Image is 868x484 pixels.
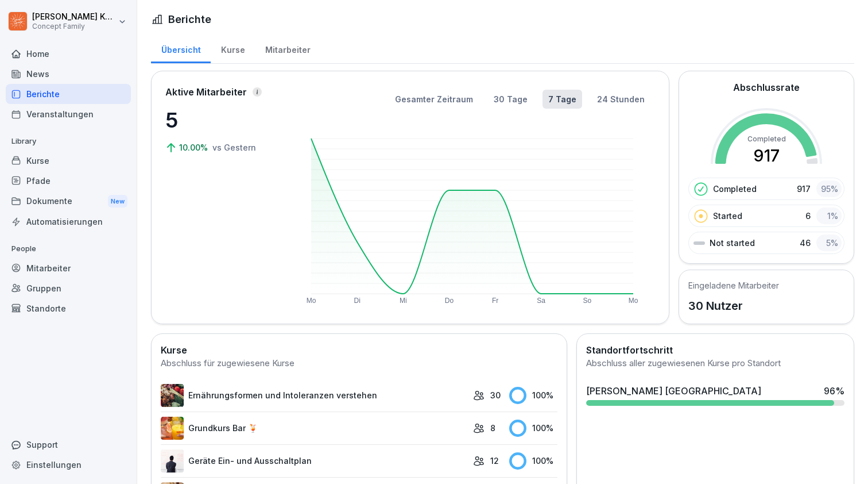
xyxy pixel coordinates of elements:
text: Mo [307,297,316,305]
div: 100 % [509,387,557,404]
button: 7 Tage [542,90,582,109]
div: Dokumente [6,191,131,212]
p: 8 [490,422,495,434]
div: Abschluss für zugewiesene Kurse [161,357,557,370]
a: Kurse [211,34,255,63]
p: 46 [800,237,811,249]
a: Mitarbeiter [6,258,131,278]
img: ti9ch2566rhf5goq2xuybur0.png [161,450,184,473]
text: Di [354,297,360,305]
p: Aktive Mitarbeiter [165,85,247,99]
div: Abschluss aller zugewiesenen Kurse pro Standort [586,357,844,370]
h1: Berichte [168,11,211,27]
a: DokumenteNew [6,191,131,212]
img: bdidfg6e4ofg5twq7n4gd52h.png [161,384,184,407]
p: 5 [165,105,280,136]
div: 5 % [816,235,842,251]
button: 30 Tage [488,90,533,109]
a: Einstellungen [6,455,131,475]
div: 100 % [509,420,557,437]
div: New [108,195,127,208]
div: 100 % [509,452,557,470]
button: Gesamter Zeitraum [389,90,479,109]
p: Library [6,132,131,151]
a: Automatisierungen [6,212,131,232]
h2: Kurse [161,343,557,357]
a: Kurse [6,151,131,171]
a: Übersicht [151,34,211,63]
a: Berichte [6,84,131,104]
div: 1 % [816,208,842,224]
div: 95 % [816,180,842,197]
p: People [6,240,131,258]
p: vs Gestern [212,141,256,153]
a: Mitarbeiter [255,34,320,63]
a: Veranstaltungen [6,104,131,124]
p: Concept Family [32,22,116,30]
text: Mi [400,297,407,305]
text: Mo [629,297,638,305]
text: So [583,297,592,305]
p: Completed [713,183,757,195]
div: 96 % [824,384,844,398]
img: jc1ievjb437pynzz13nfszya.png [161,417,184,440]
text: Do [445,297,454,305]
a: Standorte [6,298,131,318]
a: Home [6,44,131,64]
p: 917 [797,183,811,195]
a: Grundkurs Bar 🍹 [161,417,467,440]
p: Not started [710,237,755,249]
p: 30 Nutzer [688,297,779,314]
p: 30 [490,389,501,401]
a: Gruppen [6,278,131,298]
a: Geräte Ein- und Ausschaltplan [161,450,467,473]
a: Pfade [6,171,131,191]
button: 24 Stunden [591,90,650,109]
a: [PERSON_NAME] [GEOGRAPHIC_DATA]96% [582,379,849,410]
a: Ernährungsformen und Intoleranzen verstehen [161,384,467,407]
div: [PERSON_NAME] [GEOGRAPHIC_DATA] [586,384,761,398]
p: 6 [805,210,811,222]
text: Sa [537,297,545,305]
p: 10.00% [179,141,210,153]
p: [PERSON_NAME] Knittel [32,12,116,22]
h5: Eingeladene Mitarbeiter [688,279,779,291]
a: News [6,64,131,84]
h2: Standortfortschritt [586,343,844,357]
text: Fr [492,297,498,305]
p: 12 [490,455,499,467]
p: Started [713,210,742,222]
div: Support [6,435,131,455]
h2: Abschlussrate [733,80,800,94]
